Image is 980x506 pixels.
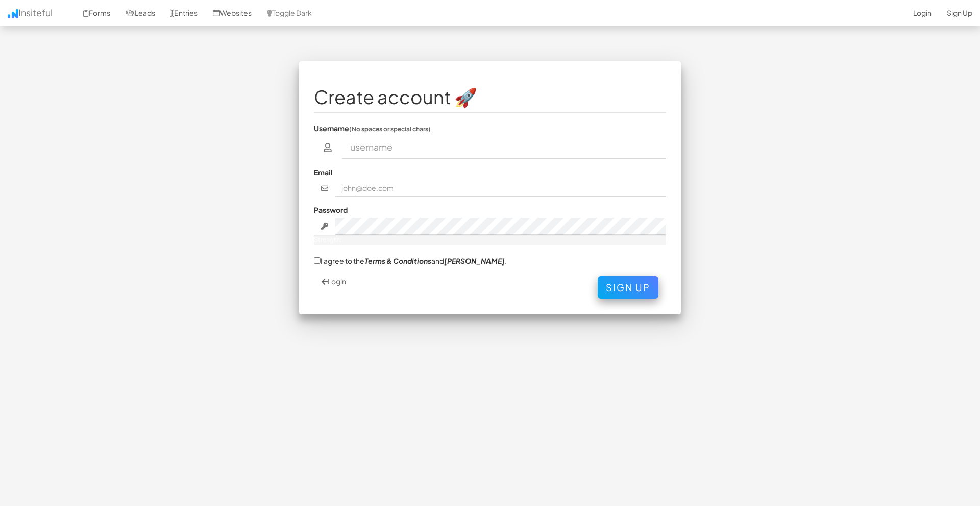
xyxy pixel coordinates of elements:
a: [PERSON_NAME] [444,256,505,266]
h1: Create account 🚀 [314,87,666,107]
img: icon.png [8,9,18,18]
button: Sign Up [598,276,658,299]
a: Terms & Conditions [364,256,431,266]
input: I agree to theTerms & Conditionsand[PERSON_NAME]. [314,257,321,264]
input: john@doe.com [335,180,667,197]
small: (No spaces or special chars) [349,125,431,133]
label: Username [314,123,431,133]
a: Login [322,277,346,286]
label: I agree to the and . [314,255,507,266]
label: Password [314,205,348,215]
label: Email [314,167,333,177]
input: username [342,136,667,159]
